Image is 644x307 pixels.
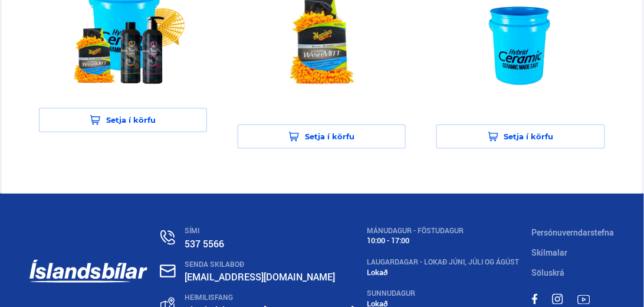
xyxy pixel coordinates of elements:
a: 537 5566 [185,237,225,250]
a: Skilmalar [532,247,568,258]
img: n0V2lOsqF3l1V2iz.svg [160,230,175,245]
img: MACT0LfU9bBTv6h5.svg [552,294,563,305]
a: Persónuverndarstefna [532,227,615,238]
div: Lokað [367,268,519,277]
button: Setja í körfu [238,125,406,149]
a: Söluskrá [532,267,565,278]
div: SENDA SKILABOÐ [185,260,354,269]
a: [EMAIL_ADDRESS][DOMAIN_NAME] [185,271,336,284]
div: HEIMILISFANG [185,294,354,302]
div: SUNNUDAGUR [367,290,519,298]
img: nHj8e-n-aHgjukTg.svg [160,264,176,278]
button: Setja í körfu [39,108,207,132]
div: LAUGARDAGAR - Lokað Júni, Júli og Ágúst [367,258,519,266]
div: 10:00 - 17:00 [367,236,519,245]
div: MÁNUDAGUR - FÖSTUDAGUR [367,227,519,235]
div: SÍMI [185,227,354,235]
img: sWpC3iNHV7nfMC_m.svg [532,294,538,305]
img: TPE2foN3MBv8dG_-.svg [577,295,590,305]
button: Setja í körfu [436,125,604,149]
